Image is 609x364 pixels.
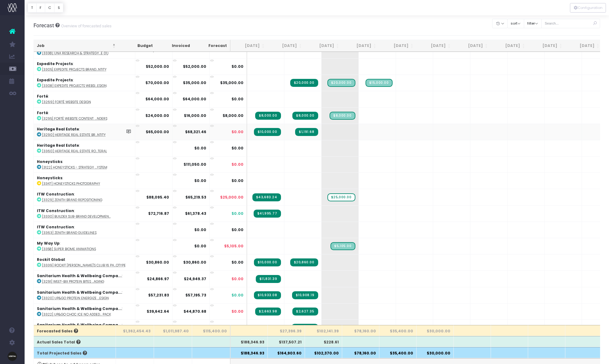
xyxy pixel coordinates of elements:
[42,279,104,284] abbr: [3291] Weet-Bix Protein Bites Packaging
[366,79,393,87] span: Streamtime Draft Invoice: 3886 – [3308] Expedite Projects Website Design
[183,260,206,265] strong: $30,860.00
[454,40,491,52] th: Jan 26: activate to sort column ascending
[119,40,156,52] th: Budget
[42,51,109,56] abbr: [3338] Una Research & Strategy (Phase 01)
[305,40,342,52] th: Sep 25: activate to sort column ascending
[524,19,542,28] button: filter
[268,325,305,336] th: $27,396.39
[185,211,206,216] strong: $61,378.43
[37,110,48,115] strong: Forté
[194,227,206,232] strong: $0.00
[37,175,62,180] strong: Honeysticks
[34,172,135,189] td: :
[194,145,206,151] strong: $0.00
[305,325,342,336] th: $102,141.39
[254,258,281,266] span: Streamtime Invoice: 3859 – [3339] Rockit Sam's Club 16 Pack Prototype
[145,80,169,85] strong: $70,000.00
[34,254,135,270] td: :
[34,140,135,156] td: :
[254,128,281,136] span: Streamtime Invoice: 3860 – [3290] Heritage Real Estate Brand Identity
[148,292,169,298] strong: $57,231.83
[184,309,206,314] strong: $44,870.68
[255,112,281,120] span: Streamtime Invoice: 3861 – [3295] Forté Website Content: Emotive Product Renders
[231,347,268,358] th: $188,346.93
[42,230,97,235] abbr: [3363] Zenith Brand Guidelines
[231,276,243,282] span: $0.00
[42,133,106,137] abbr: [3290] Heritage Real Estate Brand Identity
[379,40,417,52] th: Nov 25: activate to sort column ascending
[231,309,243,314] span: $0.00
[254,291,281,299] span: Streamtime Invoice: 3855 – [3320] UP&GO Protein Energize FOP 12x250mL Fridge Packs
[37,159,62,164] strong: Honeysticks
[342,325,379,336] th: $78,160.00
[224,243,243,249] span: $5,105.00
[292,112,318,120] span: Streamtime Invoice: 3876 – [3295] Forté Website Content: Emotive Product Renders
[342,347,379,358] th: $78,160.00
[417,40,454,52] th: Dec 25: activate to sort column ascending
[28,3,37,13] button: T
[183,80,206,85] strong: $35,000.00
[42,165,107,170] abbr: [3122] Honeysticks - Strategy & Identity System
[34,270,135,287] td: :
[255,308,281,316] span: Streamtime Invoice: 3857 – [3322] UP&GO Choc Ice No Added Sugar - 250ml & 12x250mL pack
[37,126,79,132] strong: Heritage Real Estate
[231,96,243,102] span: $0.00
[290,258,318,266] span: Streamtime Invoice: 3877 – [3339] Rockit Sam's Club 16 Pack Prototype
[185,129,206,134] strong: $68,321.46
[146,129,169,134] strong: $65,000.00
[184,276,206,281] strong: $24,949.37
[37,94,48,99] strong: Forté
[146,64,169,69] strong: $52,000.00
[330,242,355,250] span: Streamtime Draft Invoice: 3888 – [3358] Super Biome Animations
[147,309,169,314] strong: $39,642.64
[252,193,281,201] span: Streamtime Invoice: 3864 – [3329] Zenith Brand Repositioning
[45,3,55,13] button: C
[231,145,243,151] span: $0.00
[231,211,243,216] span: $0.00
[268,40,305,52] th: Aug 25: activate to sort column ascending
[42,100,91,104] abbr: [3269] Forté Website Design
[146,195,169,200] strong: $88,095.40
[231,336,268,347] th: $188,346.93
[37,224,74,230] strong: ITW Construction
[145,113,169,118] strong: $24,000.00
[231,227,243,233] span: $0.00
[37,241,60,246] strong: My Way Up
[147,276,169,281] strong: $24,866.97
[34,336,116,347] th: Actual Sales Total
[231,40,268,52] th: Jul 25: activate to sort column ascending
[491,40,528,52] th: Feb 26: activate to sort column ascending
[8,352,17,361] img: images/default_profile_image.png
[36,3,45,13] button: F
[37,192,74,197] strong: ITW Construction
[268,347,305,358] th: $164,903.60
[37,290,122,295] strong: Sanitarium Health & Wellbeing Compa...
[194,48,206,53] strong: $0.00
[231,292,243,298] span: $0.00
[34,124,135,140] td: :
[231,129,243,135] span: $0.00
[268,336,305,347] th: $137,507.21
[185,195,206,200] strong: $65,219.53
[295,128,318,136] span: Streamtime Invoice: 3874 – [3290] Heritage Real Estate Brand Identity
[37,322,122,327] strong: Sanitarium Health & Wellbeing Compa...
[34,107,135,124] td: :
[42,149,107,153] abbr: [3360] Heritage Real Estate Rollout Collateral
[34,205,135,222] td: :
[194,178,206,183] strong: $0.00
[507,19,524,28] button: sort
[194,243,206,249] strong: $0.00
[34,347,116,358] th: Total Projected Sales
[192,325,231,336] th: $115,400.00
[184,162,206,167] strong: $111,050.00
[34,40,119,52] th: Job: activate to sort column descending
[34,156,135,172] td: :
[292,324,318,332] span: Streamtime Invoice: 3873 – [3333] UP&GO Protein 500mL Range- Illustrative Ingredients
[145,96,169,102] strong: $64,000.00
[156,40,193,52] th: Invoiced
[327,79,355,87] span: Streamtime Draft Invoice: 3885 – [3308] Expedite Projects Website Design
[37,328,78,334] span: Forecasted Sales
[42,312,111,317] abbr: [3322] UP&GO Choc Ice No Added Sugar - 250ml & 12x250mL pack
[185,292,206,298] strong: $57,195.73
[34,22,54,29] span: Forecast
